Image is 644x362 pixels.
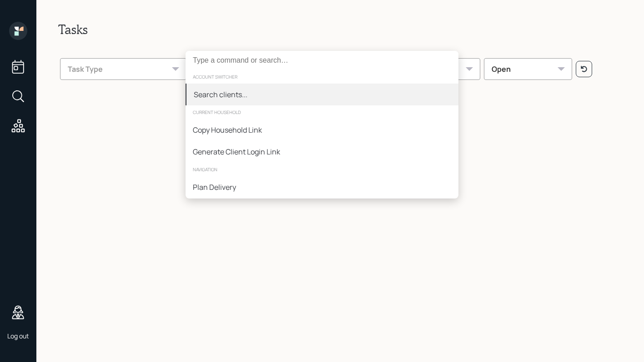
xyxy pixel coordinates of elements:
[186,105,458,119] div: current household
[193,146,280,157] div: Generate Client Login Link
[193,182,236,193] div: Plan Delivery
[186,163,458,176] div: navigation
[193,124,262,135] div: Copy Household Link
[186,70,458,84] div: account switcher
[186,51,458,70] input: Type a command or search…
[194,89,247,100] div: Search clients...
